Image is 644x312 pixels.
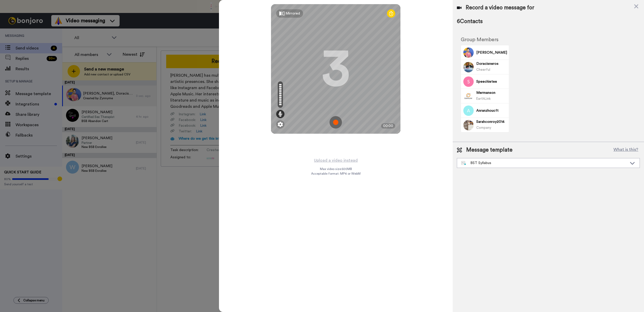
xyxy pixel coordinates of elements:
img: Image of Sarahconroy2014 [463,120,474,130]
span: Acceptable format: MP4 or WebM [311,172,361,176]
span: Sarahconroy2014 [476,119,507,124]
div: 00:00 [381,123,395,129]
div: 3 [321,49,350,88]
span: Mermanson [476,90,507,95]
img: Image of Doracisneros [463,62,474,72]
img: Image of Anranzhoucft [463,105,474,116]
img: ic_record_start.svg [330,116,342,129]
span: Cheerful [476,68,490,71]
span: Anranzhoucft [476,108,507,113]
span: EarthLink [476,97,491,100]
div: BST Syllabus [461,160,627,166]
img: ic_gear.svg [278,122,283,127]
img: Image of Speechietee [463,76,474,87]
span: Doracisneros [476,61,507,66]
span: Max video size: 500 MB [320,167,352,171]
img: nextgen-template.svg [461,161,466,165]
img: Image of Arevik Khalatyan [463,47,474,58]
span: Message template [466,146,513,154]
button: Upload a video instead [312,157,359,164]
span: [PERSON_NAME] [476,50,507,55]
img: Image of Mermanson [463,91,474,101]
span: Company [476,126,491,129]
span: Speechietee [476,79,507,84]
button: What is this? [612,146,640,154]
